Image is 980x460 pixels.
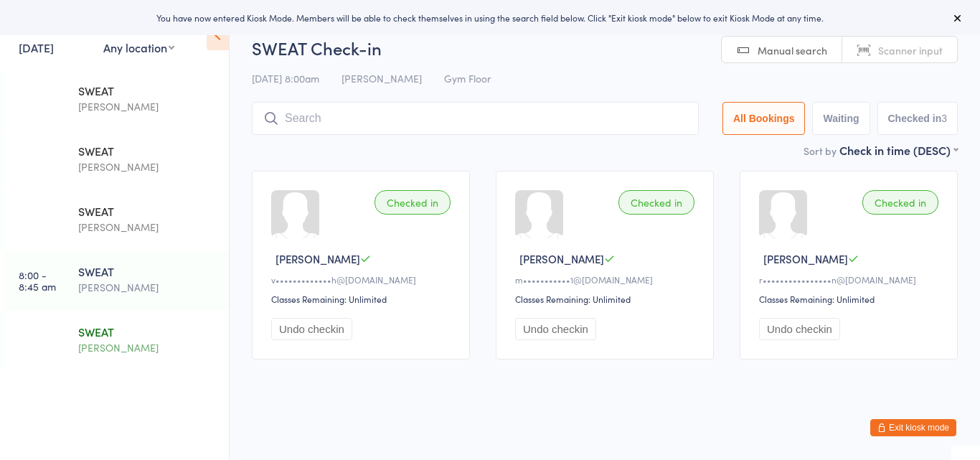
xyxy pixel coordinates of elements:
div: r••••••••••••••••n@[DOMAIN_NAME] [759,273,943,286]
div: Classes Remaining: Unlimited [515,293,699,305]
span: Manual search [758,43,827,57]
time: 9:00 - 9:45 am [19,329,56,352]
label: Sort by [804,144,837,158]
time: 6:20 - 7:05 am [19,209,55,232]
div: You have now entered Kiosk Mode. Members will be able to check themselves in using the search fie... [23,11,957,24]
div: SWEAT [78,324,217,339]
a: [DATE] [19,39,54,55]
button: Waiting [812,102,870,135]
span: [DATE] 8:00am [252,71,319,85]
button: Exit kiosk mode [870,419,956,436]
span: Scanner input [878,43,943,57]
span: [PERSON_NAME] [275,251,360,266]
div: SWEAT [78,83,217,98]
a: 6:20 -7:05 amSWEAT[PERSON_NAME] [4,191,229,250]
span: Gym Floor [444,71,491,85]
div: [PERSON_NAME] [78,159,217,175]
a: 5:30 -6:15 amSWEAT[PERSON_NAME] [4,131,229,189]
div: SWEAT [78,143,217,159]
div: m•••••••••••1@[DOMAIN_NAME] [515,273,699,286]
div: Any location [103,39,174,55]
div: v•••••••••••••h@[DOMAIN_NAME] [271,273,455,286]
button: All Bookings [722,102,806,135]
div: Classes Remaining: Unlimited [271,293,455,305]
button: Checked in3 [877,102,958,135]
span: [PERSON_NAME] [519,251,604,266]
h2: SWEAT Check-in [252,36,958,60]
div: SWEAT [78,263,217,279]
a: 8:00 -8:45 amSWEAT[PERSON_NAME] [4,251,229,310]
div: [PERSON_NAME] [78,98,217,115]
span: [PERSON_NAME] [341,71,422,85]
div: Checked in [862,190,938,215]
div: Checked in [618,190,694,215]
time: 5:30 - 6:15 am [19,149,54,172]
div: Classes Remaining: Unlimited [759,293,943,305]
div: SWEAT [78,203,217,219]
div: Checked in [374,190,451,215]
div: [PERSON_NAME] [78,279,217,296]
div: [PERSON_NAME] [78,219,217,235]
time: 4:40 - 5:25 am [19,88,55,111]
div: Check in time (DESC) [839,142,958,158]
a: 4:40 -5:25 amSWEAT[PERSON_NAME] [4,70,229,129]
span: [PERSON_NAME] [763,251,848,266]
div: [PERSON_NAME] [78,339,217,356]
button: Undo checkin [759,318,840,340]
button: Undo checkin [271,318,352,340]
input: Search [252,102,699,135]
time: 8:00 - 8:45 am [19,269,56,292]
a: 9:00 -9:45 amSWEAT[PERSON_NAME] [4,311,229,370]
div: 3 [941,113,947,124]
button: Undo checkin [515,318,596,340]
